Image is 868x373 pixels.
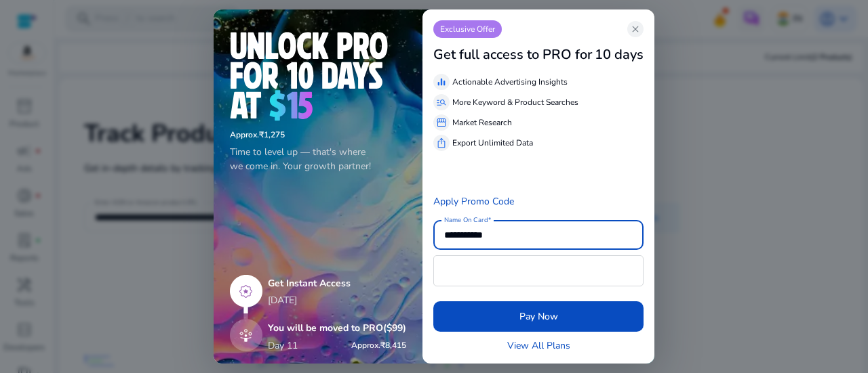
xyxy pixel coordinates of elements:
a: View All Plans [507,338,570,353]
h3: 10 days [595,47,644,63]
button: Pay Now [433,301,644,332]
h5: Get Instant Access [268,278,406,290]
p: Actionable Advertising Insights [452,76,568,88]
span: manage_search [436,97,447,108]
p: Market Research [452,116,512,129]
h5: You will be moved to PRO [268,323,406,334]
p: Day 11 [268,338,298,353]
span: equalizer [436,76,447,87]
span: storefront [436,117,447,128]
span: Approx. [351,340,380,351]
p: [DATE] [268,293,406,307]
span: ios_share [436,137,447,148]
iframe: Secure card payment input frame [441,257,636,284]
h3: Get full access to PRO for [433,47,592,63]
h6: ₹8,415 [351,341,406,350]
p: Exclusive Offer [433,20,502,38]
a: Apply Promo Code [433,195,514,208]
h6: ₹1,275 [230,130,406,139]
span: close [630,24,641,35]
p: More Keyword & Product Searches [452,96,578,108]
mat-label: Name On Card [444,215,488,225]
p: Time to level up — that's where we come in. Your growth partner! [230,145,406,173]
span: ($99) [383,322,406,334]
p: Export Unlimited Data [452,137,533,149]
span: Approx. [230,129,259,140]
span: Pay Now [519,309,558,324]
